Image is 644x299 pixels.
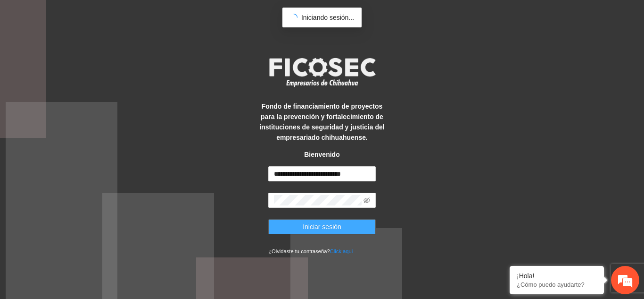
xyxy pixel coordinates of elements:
[303,222,341,232] span: Iniciar sesión
[517,272,597,280] div: ¡Hola!
[5,199,180,232] textarea: Escriba su mensaje y pulse “Intro”
[301,14,354,21] span: Iniciando sesión...
[363,197,370,204] span: eye-invisible
[330,248,353,254] a: Click aqui
[304,151,339,158] strong: Bienvenido
[289,12,299,23] span: loading
[55,96,130,192] span: Estamos en línea.
[49,48,158,60] div: Chatee con nosotros ahora
[155,5,177,27] div: Minimizar ventana de chat en vivo
[268,248,353,254] small: ¿Olvidaste tu contraseña?
[268,219,376,234] button: Iniciar sesión
[263,55,381,90] img: logo
[259,103,384,141] strong: Fondo de financiamiento de proyectos para la prevención y fortalecimiento de instituciones de seg...
[517,281,597,288] p: ¿Cómo puedo ayudarte?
